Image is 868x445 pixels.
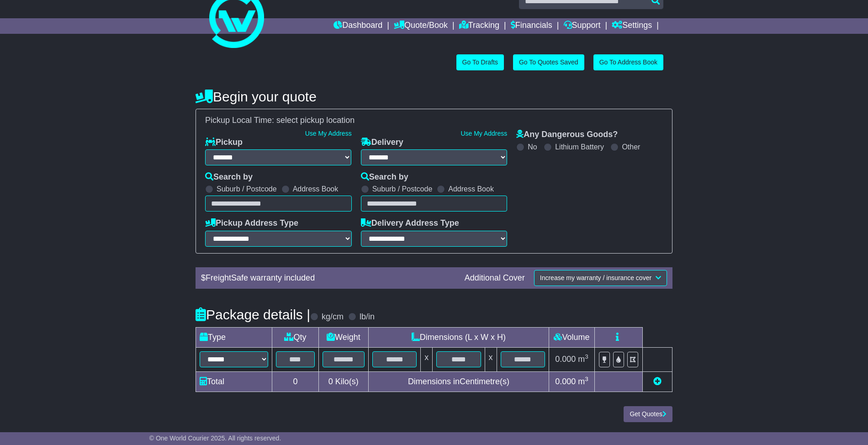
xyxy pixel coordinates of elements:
td: x [485,347,497,371]
span: m [578,355,588,364]
td: x [421,347,433,371]
span: 0.000 [555,377,576,386]
sup: 3 [585,376,588,382]
span: © One World Courier 2025. All rights reserved. [149,434,281,442]
td: Dimensions (L x W x H) [368,327,549,347]
label: Delivery Address Type [361,218,459,228]
a: Go To Quotes Saved [513,54,584,70]
a: Add new item [653,377,662,386]
a: Use My Address [305,130,352,137]
h4: Package details | [196,307,310,322]
a: Support [564,18,601,34]
a: Dashboard [333,18,382,34]
label: Suburb / Postcode [372,185,433,193]
a: Go To Drafts [456,54,504,70]
label: Address Book [293,185,339,193]
label: Any Dangerous Goods? [516,130,618,140]
label: Delivery [361,138,403,148]
td: Weight [318,327,368,347]
a: Go To Address Book [593,54,663,70]
td: Dimensions in Centimetre(s) [368,371,549,392]
a: Settings [612,18,652,34]
td: Qty [272,327,319,347]
label: Suburb / Postcode [217,185,277,193]
label: Address Book [448,185,494,193]
label: kg/cm [322,312,344,322]
button: Get Quotes [624,406,672,422]
a: Quote/Book [394,18,448,34]
h4: Begin your quote [196,89,672,104]
span: Increase my warranty / insurance cover [540,274,651,281]
sup: 3 [585,353,588,360]
td: Type [196,327,272,347]
a: Tracking [459,18,499,34]
label: Pickup Address Type [205,218,298,228]
td: Volume [549,327,594,347]
span: m [578,377,588,386]
label: Lithium Battery [555,143,604,151]
div: Additional Cover [460,273,529,283]
span: select pickup location [276,116,355,125]
label: lb/in [360,312,375,322]
a: Financials [511,18,552,34]
span: 0 [328,377,333,386]
td: Total [196,371,272,392]
label: Search by [361,172,408,182]
td: 0 [272,371,319,392]
span: 0.000 [555,355,576,364]
button: Increase my warranty / insurance cover [534,270,667,286]
div: Pickup Local Time: [201,116,667,126]
label: Other [622,143,640,151]
a: Use My Address [460,130,507,137]
label: Pickup [205,138,243,148]
div: $ FreightSafe warranty included [196,273,460,283]
label: Search by [205,172,253,182]
label: No [528,143,537,151]
td: Kilo(s) [318,371,368,392]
